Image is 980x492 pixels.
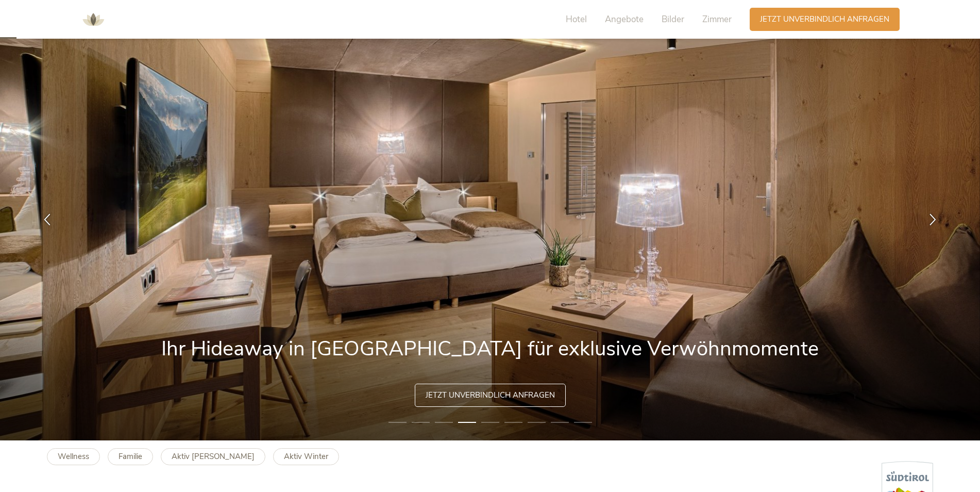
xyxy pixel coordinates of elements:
[78,4,109,35] img: AMONTI & LUNARIS Wellnessresort
[58,451,89,462] b: Wellness
[566,13,587,25] span: Hotel
[662,13,684,25] span: Bilder
[273,448,339,465] a: Aktiv Winter
[161,448,265,465] a: Aktiv [PERSON_NAME]
[119,451,142,462] b: Familie
[284,451,328,462] b: Aktiv Winter
[172,451,255,462] b: Aktiv [PERSON_NAME]
[426,390,555,401] span: Jetzt unverbindlich anfragen
[47,448,100,465] a: Wellness
[78,15,109,23] a: AMONTI & LUNARIS Wellnessresort
[605,13,644,25] span: Angebote
[702,13,732,25] span: Zimmer
[108,448,153,465] a: Familie
[760,14,889,25] span: Jetzt unverbindlich anfragen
